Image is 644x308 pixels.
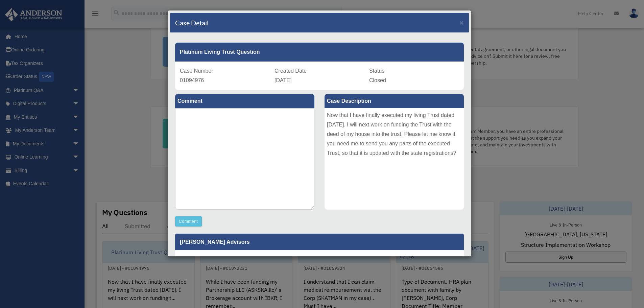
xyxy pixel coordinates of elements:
[175,18,209,27] h4: Case Detail
[180,68,213,74] span: Case Number
[180,77,204,83] span: 01094976
[275,68,307,74] span: Created Date
[175,94,314,108] label: Comment
[325,94,464,108] label: Case Description
[275,77,291,83] span: [DATE]
[175,234,464,250] p: [PERSON_NAME] Advisors
[175,216,202,227] button: Comment
[369,77,386,83] span: Closed
[459,19,464,26] button: Close
[459,19,464,26] span: ×
[369,68,384,74] span: Status
[175,43,464,62] div: Platinum Living Trust Question
[325,108,464,210] div: Now that I have finally executed my living Trust dated [DATE]. I will next work on funding the Tr...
